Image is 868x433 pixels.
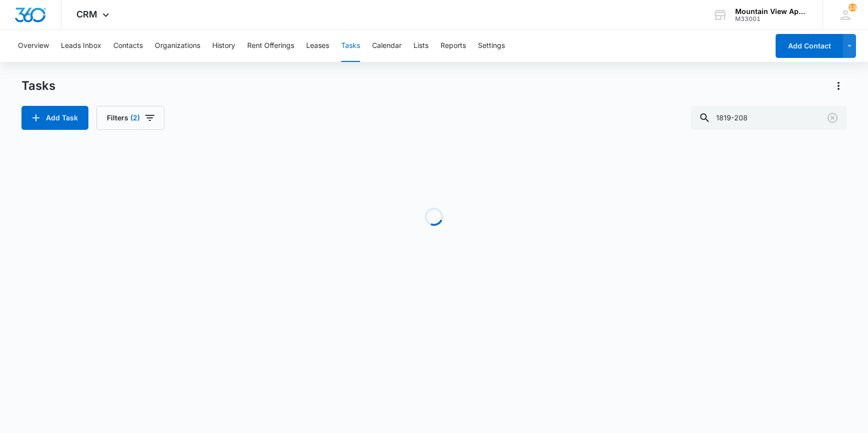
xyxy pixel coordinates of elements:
[155,30,200,62] button: Organizations
[113,30,143,62] button: Contacts
[691,106,847,130] input: Search Tasks
[61,30,101,62] button: Leads Inbox
[341,30,360,62] button: Tasks
[831,78,847,94] button: Actions
[21,78,55,93] h1: Tasks
[212,30,235,62] button: History
[372,30,402,62] button: Calendar
[306,30,329,62] button: Leases
[478,30,505,62] button: Settings
[440,30,466,62] button: Reports
[18,30,49,62] button: Overview
[76,9,97,19] span: CRM
[825,110,841,126] button: Clear
[247,30,294,62] button: Rent Offerings
[96,106,164,130] button: Filters(2)
[735,7,808,15] div: account name
[776,34,843,58] button: Add Contact
[849,3,857,11] span: 13
[414,30,429,62] button: Lists
[130,114,140,121] span: (2)
[849,3,857,11] div: notifications count
[21,106,88,130] button: Add Task
[735,15,808,22] div: account id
